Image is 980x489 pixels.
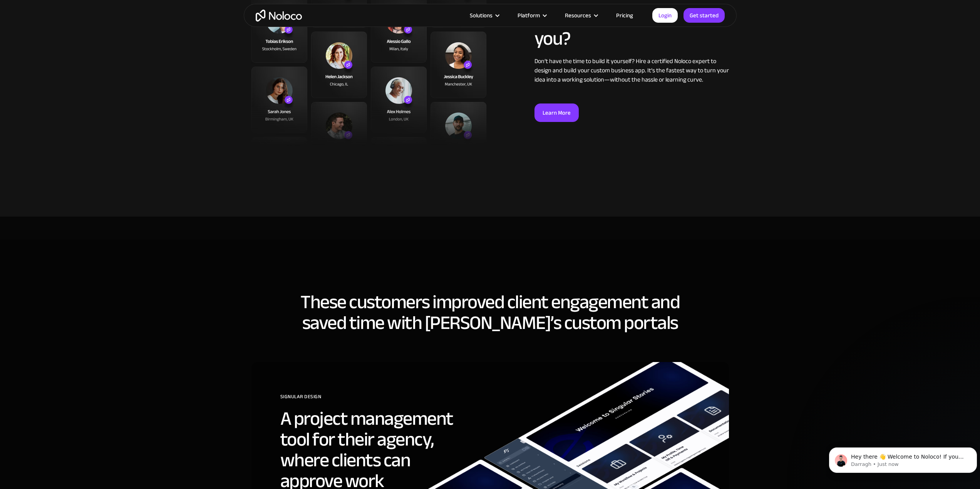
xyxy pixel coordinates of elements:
h2: Prefer to have it built for you? [534,7,729,49]
a: Login [652,8,678,23]
div: Solutions [470,10,493,20]
h2: These customers improved client engagement and saved time with [PERSON_NAME]’s custom portals [251,292,729,333]
div: SIGNULAR DESIGN [280,391,475,408]
a: Learn More [534,103,579,122]
div: Solutions [460,10,508,20]
div: Platform [508,10,555,20]
div: Platform [518,10,540,20]
div: Resources [555,10,606,20]
iframe: Intercom notifications message [826,431,980,485]
a: home [256,10,302,22]
a: Get started [683,8,725,23]
div: Resources [565,10,591,20]
div: Don’t have the time to build it yourself? Hire a certified Noloco expert to design and build your... [534,57,729,84]
a: Pricing [606,10,643,20]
